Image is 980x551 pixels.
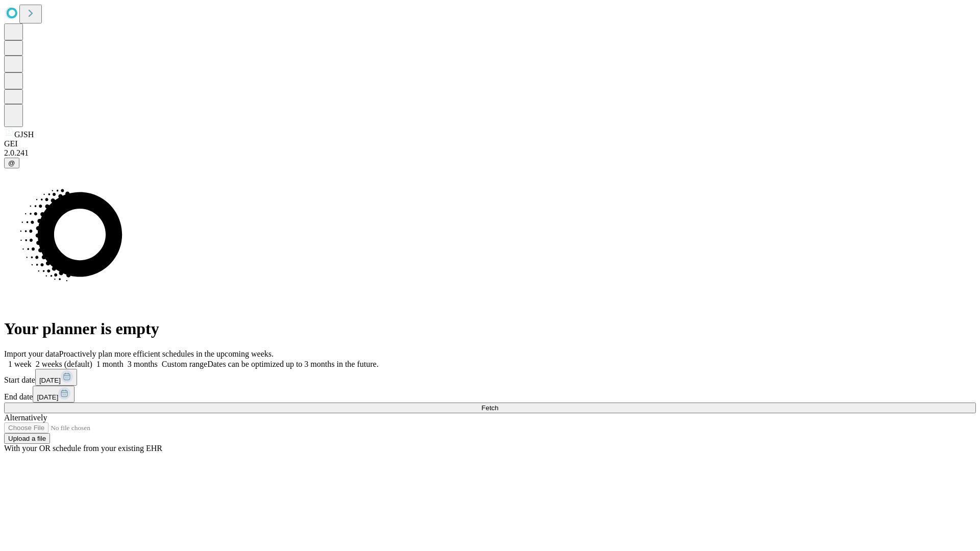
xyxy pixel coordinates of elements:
span: Proactively plan more efficient schedules in the upcoming weeks. [59,349,274,358]
button: [DATE] [33,386,75,403]
span: Custom range [162,360,207,368]
span: Fetch [481,404,498,412]
div: End date [4,386,976,403]
span: 1 month [96,360,124,368]
span: 2 weeks (default) [36,360,92,368]
div: GEI [4,139,976,148]
div: Start date [4,369,976,386]
span: @ [8,159,15,167]
button: Upload a file [4,433,50,444]
span: [DATE] [37,393,58,401]
span: GJSH [14,130,34,139]
h1: Your planner is empty [4,319,976,338]
span: Import your data [4,349,59,358]
span: [DATE] [39,377,61,384]
span: Alternatively [4,413,47,422]
span: 3 months [128,360,158,368]
button: Fetch [4,403,976,413]
span: 1 week [8,360,32,368]
span: Dates can be optimized up to 3 months in the future. [207,360,378,368]
button: [DATE] [35,369,77,386]
button: @ [4,158,19,168]
span: With your OR schedule from your existing EHR [4,444,162,453]
div: 2.0.241 [4,148,976,158]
